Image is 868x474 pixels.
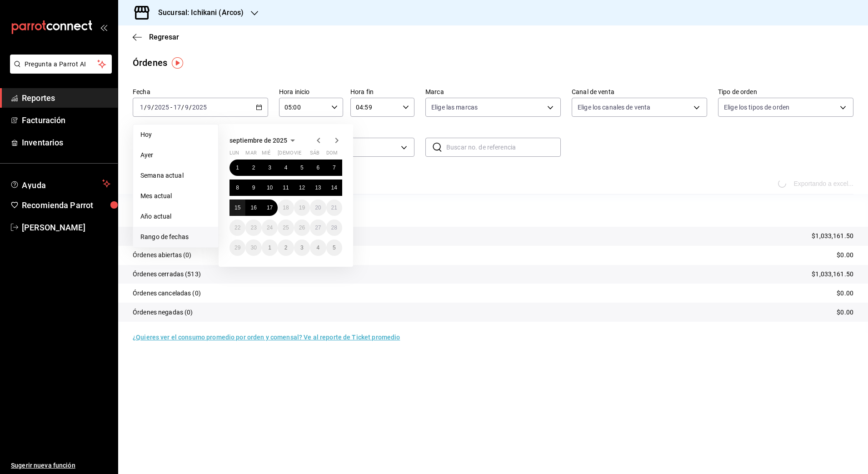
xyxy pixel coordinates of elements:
[181,104,184,111] span: /
[229,137,287,144] span: septiembre de 2025
[250,225,256,231] abbr: 23 de septiembre de 2025
[326,150,338,160] abbr: domingo
[133,205,853,216] p: Resumen
[192,104,207,111] input: ----
[250,244,256,251] abbr: 30 de septiembre de 2025
[310,160,326,176] button: 6 de septiembre de 2025
[11,461,110,470] span: Sugerir nueva función
[724,103,789,112] span: Elige los tipos de orden
[283,205,289,211] abbr: 18 de septiembre de 2025
[133,89,268,95] label: Fecha
[310,180,326,196] button: 13 de septiembre de 2025
[245,150,256,160] abbr: martes
[229,220,245,236] button: 22 de septiembre de 2025
[326,200,342,216] button: 21 de septiembre de 2025
[133,33,179,41] button: Regresar
[837,289,853,298] p: $0.00
[283,225,289,231] abbr: 25 de septiembre de 2025
[149,33,179,41] span: Regresar
[278,180,294,196] button: 11 de septiembre de 2025
[140,212,211,221] span: Año actual
[245,239,261,256] button: 30 de septiembre de 2025
[140,150,211,160] span: Ayer
[262,239,278,256] button: 1 de octubre de 2025
[245,200,261,216] button: 16 de septiembre de 2025
[189,104,192,111] span: /
[236,165,239,171] abbr: 1 de septiembre de 2025
[22,178,99,189] span: Ayuda
[262,220,278,236] button: 24 de septiembre de 2025
[331,185,337,191] abbr: 14 de septiembre de 2025
[172,57,183,69] img: Tooltip marker
[147,104,151,111] input: --
[154,104,170,111] input: ----
[294,200,310,216] button: 19 de septiembre de 2025
[10,55,112,74] button: Pregunta a Parrot AI
[140,171,211,180] span: Semana actual
[262,180,278,196] button: 10 de septiembre de 2025
[262,150,270,160] abbr: miércoles
[262,200,278,216] button: 17 de septiembre de 2025
[294,160,310,176] button: 5 de septiembre de 2025
[326,160,342,176] button: 7 de septiembre de 2025
[294,220,310,236] button: 26 de septiembre de 2025
[837,308,853,317] p: $0.00
[300,244,304,251] abbr: 3 de octubre de 2025
[278,200,294,216] button: 18 de septiembre de 2025
[25,60,98,69] span: Pregunta a Parrot AI
[133,56,167,70] div: Órdenes
[326,180,342,196] button: 14 de septiembre de 2025
[133,334,400,341] a: ¿Quieres ver el consumo promedio por orden y comensal? Ve al reporte de Ticket promedio
[140,232,211,242] span: Rango de fechas
[310,220,326,236] button: 27 de septiembre de 2025
[252,185,255,191] abbr: 9 de septiembre de 2025
[425,89,561,95] label: Marca
[315,205,321,211] abbr: 20 de septiembre de 2025
[331,205,337,211] abbr: 21 de septiembre de 2025
[229,200,245,216] button: 15 de septiembre de 2025
[299,225,305,231] abbr: 26 de septiembre de 2025
[812,269,853,279] p: $1,033,161.50
[22,136,110,149] span: Inventarios
[140,104,144,111] input: --
[310,239,326,256] button: 4 de octubre de 2025
[234,205,240,211] abbr: 15 de septiembre de 2025
[284,165,288,171] abbr: 4 de septiembre de 2025
[300,165,304,171] abbr: 5 de septiembre de 2025
[140,191,211,201] span: Mes actual
[229,180,245,196] button: 8 de septiembre de 2025
[310,150,319,160] abbr: sábado
[837,250,853,260] p: $0.00
[268,165,271,171] abbr: 3 de septiembre de 2025
[133,250,192,260] p: Órdenes abiertas (0)
[294,180,310,196] button: 12 de septiembre de 2025
[234,225,240,231] abbr: 22 de septiembre de 2025
[578,103,650,112] span: Elige los canales de venta
[151,7,244,18] h3: Sucursal: Ichikani (Arcos)
[278,220,294,236] button: 25 de septiembre de 2025
[229,135,298,146] button: septiembre de 2025
[326,239,342,256] button: 5 de octubre de 2025
[229,239,245,256] button: 29 de septiembre de 2025
[316,165,319,171] abbr: 6 de septiembre de 2025
[278,160,294,176] button: 4 de septiembre de 2025
[446,138,561,156] input: Buscar no. de referencia
[245,220,261,236] button: 23 de septiembre de 2025
[133,269,201,279] p: Órdenes cerradas (513)
[268,244,271,251] abbr: 1 de octubre de 2025
[22,221,110,234] span: [PERSON_NAME]
[326,220,342,236] button: 28 de septiembre de 2025
[278,150,331,160] abbr: jueves
[350,89,414,95] label: Hora fin
[236,185,239,191] abbr: 8 de septiembre de 2025
[278,239,294,256] button: 2 de octubre de 2025
[718,89,853,95] label: Tipo de orden
[140,130,211,140] span: Hoy
[170,104,172,111] span: -
[316,244,319,251] abbr: 4 de octubre de 2025
[173,104,181,111] input: --
[299,185,305,191] abbr: 12 de septiembre de 2025
[283,185,289,191] abbr: 11 de septiembre de 2025
[294,239,310,256] button: 3 de octubre de 2025
[294,150,301,160] abbr: viernes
